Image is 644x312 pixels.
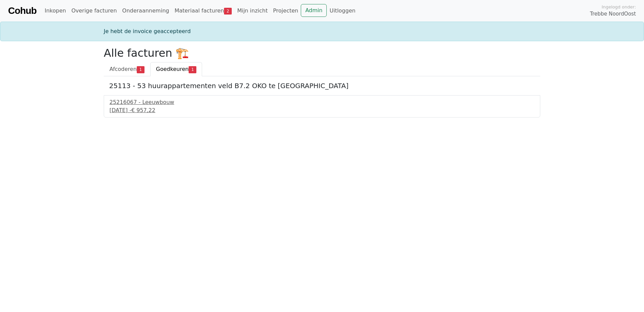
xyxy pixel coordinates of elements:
span: Goedkeuren [156,66,189,72]
span: € 957,22 [131,107,155,113]
div: Je hebt de invoice geaccepteerd [100,27,544,35]
a: Admin [301,4,327,17]
span: Ingelogd onder: [602,4,636,10]
a: Overige facturen [69,4,120,18]
h5: 25113 - 53 huurappartementen veld B7.2 OKO te [GEOGRAPHIC_DATA] [109,82,535,90]
span: Afcoderen [109,66,137,72]
a: Inkopen [42,4,68,18]
a: Goedkeuren1 [150,62,202,76]
a: 25216067 - Leeuwbouw[DATE] -€ 957,22 [109,98,535,114]
div: 25216067 - Leeuwbouw [109,98,535,106]
h2: Alle facturen 🏗️ [104,47,540,59]
span: 2 [224,8,232,15]
span: 1 [137,66,144,73]
div: [DATE] - [109,106,535,114]
span: Trebbe NoordOost [590,10,636,18]
a: Uitloggen [327,4,358,18]
span: 1 [189,66,196,73]
a: Projecten [270,4,301,18]
a: Cohub [8,3,36,19]
a: Afcoderen1 [104,62,150,76]
a: Onderaanneming [120,4,172,18]
a: Materiaal facturen2 [172,4,234,18]
a: Mijn inzicht [234,4,270,18]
